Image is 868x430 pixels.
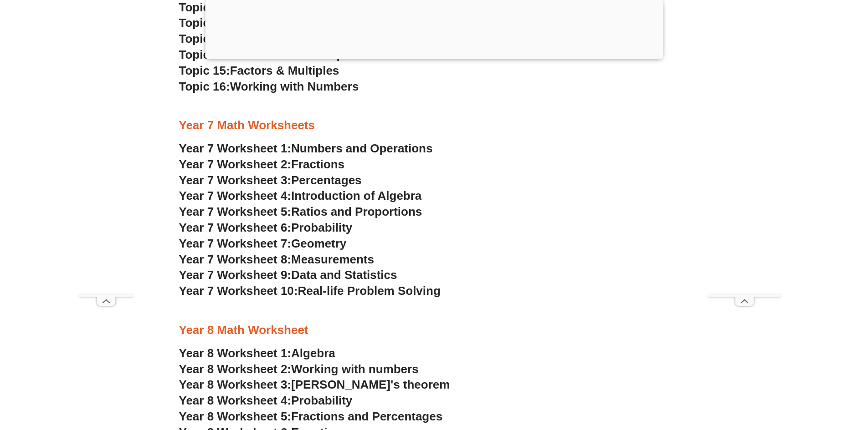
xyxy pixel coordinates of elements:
[291,157,344,171] span: Fractions
[179,173,292,187] span: Year 7 Worksheet 3:
[291,346,335,360] span: Algebra
[179,173,362,187] a: Year 7 Worksheet 3:Percentages
[179,205,292,218] span: Year 7 Worksheet 5:
[179,189,292,202] span: Year 7 Worksheet 4:
[291,205,422,218] span: Ratios and Proportions
[179,237,347,250] a: Year 7 Worksheet 7:Geometry
[230,64,339,77] span: Factors & Multiples
[179,32,291,46] a: Topic 13:3D Shapes
[230,80,359,93] span: Working with Numbers
[291,268,397,282] span: Data and Statistics
[179,142,433,155] a: Year 7 Worksheet 1:Numbers and Operations
[179,268,397,282] a: Year 7 Worksheet 9:Data and Statistics
[291,378,450,391] span: [PERSON_NAME]'s theorem
[179,64,339,77] a: Topic 15:Factors & Multiples
[179,362,292,376] span: Year 8 Worksheet 2:
[179,189,422,202] a: Year 7 Worksheet 4:Introduction of Algebra
[291,394,352,407] span: Probability
[179,253,292,266] span: Year 7 Worksheet 8:
[179,362,419,376] a: Year 8 Worksheet 2:Working with numbers
[179,394,353,407] a: Year 8 Worksheet 4:Probability
[79,21,134,294] iframe: Advertisement
[179,323,689,338] h3: Year 8 Math Worksheet
[179,346,292,360] span: Year 8 Worksheet 1:
[179,32,230,46] span: Topic 13:
[179,394,292,407] span: Year 8 Worksheet 4:
[179,346,335,360] a: Year 8 Worksheet 1:Algebra
[179,16,230,30] span: Topic 12:
[298,284,440,298] span: Real-life Problem Solving
[179,142,292,155] span: Year 7 Worksheet 1:
[179,378,450,391] a: Year 8 Worksheet 3:[PERSON_NAME]'s theorem
[291,173,362,187] span: Percentages
[716,327,868,430] iframe: Chat Widget
[291,221,352,234] span: Probability
[179,410,292,423] span: Year 8 Worksheet 5:
[179,48,230,61] span: Topic 14:
[179,16,338,30] a: Topic 12:Perimeter and Area
[179,237,292,250] span: Year 7 Worksheet 7:
[179,48,357,61] a: Topic 14:Direction & 2D Shapes
[291,410,442,423] span: Fractions and Percentages
[179,410,443,423] a: Year 8 Worksheet 5:Fractions and Percentages
[291,362,419,376] span: Working with numbers
[179,284,298,298] span: Year 7 Worksheet 10:
[179,253,374,266] a: Year 7 Worksheet 8:Measurements
[179,118,689,133] h3: Year 7 Math Worksheets
[179,64,230,77] span: Topic 15:
[230,48,357,61] span: Direction & 2D Shapes
[291,253,374,266] span: Measurements
[291,142,432,155] span: Numbers and Operations
[291,237,346,250] span: Geometry
[179,205,422,218] a: Year 7 Worksheet 5:Ratios and Proportions
[179,221,353,234] a: Year 7 Worksheet 6:Probability
[179,0,329,14] a: Topic 11:Line of Symmetry
[179,221,292,234] span: Year 7 Worksheet 6:
[179,80,359,93] a: Topic 16:Working with Numbers
[708,21,781,294] iframe: Advertisement
[179,0,230,14] span: Topic 11:
[179,378,292,391] span: Year 8 Worksheet 3:
[179,157,344,171] a: Year 7 Worksheet 2:Fractions
[179,157,292,171] span: Year 7 Worksheet 2:
[179,80,230,93] span: Topic 16:
[291,189,421,202] span: Introduction of Algebra
[179,268,292,282] span: Year 7 Worksheet 9:
[179,284,441,298] a: Year 7 Worksheet 10:Real-life Problem Solving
